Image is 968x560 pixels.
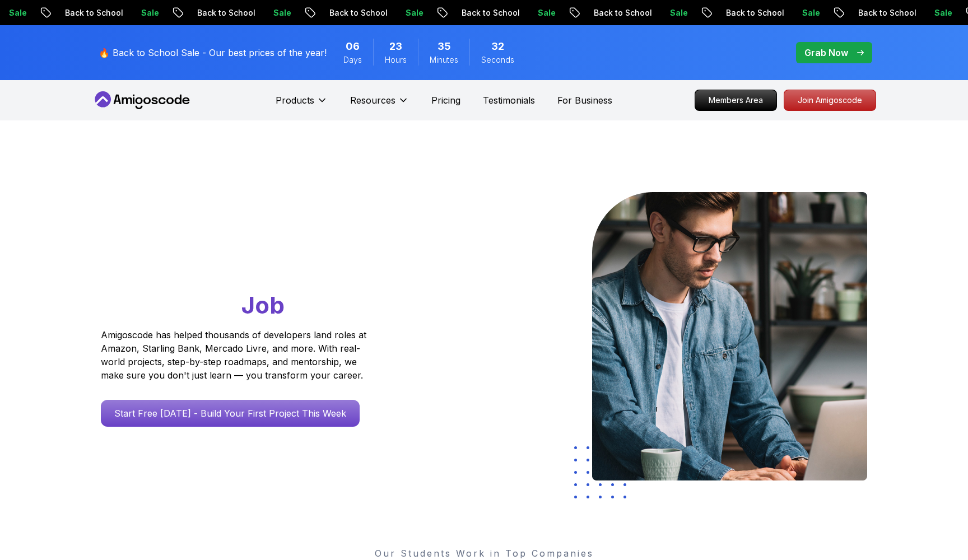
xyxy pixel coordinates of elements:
[389,39,402,54] span: 23 Hours
[481,54,514,66] span: Seconds
[276,94,314,107] p: Products
[346,39,360,54] span: 6 Days
[431,94,460,107] a: Pricing
[385,54,407,66] span: Hours
[350,94,409,116] button: Resources
[187,7,263,18] p: Back to School
[101,192,409,321] h1: Go From Learning to Hired: Master Java, Spring Boot & Cloud Skills That Get You the
[451,7,527,18] p: Back to School
[54,7,131,18] p: Back to School
[101,400,360,427] a: Start Free [DATE] - Build Your First Project This Week
[276,94,328,116] button: Products
[241,291,285,319] span: Job
[715,7,792,18] p: Back to School
[659,7,695,18] p: Sale
[804,46,848,59] p: Grab Now
[583,7,659,18] p: Back to School
[319,7,395,18] p: Back to School
[792,7,827,18] p: Sale
[784,90,876,110] p: Join Amigoscode
[483,94,535,107] a: Testimonials
[491,39,504,54] span: 32 Seconds
[848,7,924,18] p: Back to School
[924,7,960,18] p: Sale
[263,7,299,18] p: Sale
[343,54,362,66] span: Days
[438,39,451,54] span: 35 Minutes
[430,54,458,66] span: Minutes
[99,46,327,59] p: 🔥 Back to School Sale - Our best prices of the year!
[695,90,776,110] p: Members Area
[101,328,370,382] p: Amigoscode has helped thousands of developers land roles at Amazon, Starling Bank, Mercado Livre,...
[784,90,876,111] a: Join Amigoscode
[695,90,777,111] a: Members Area
[131,7,166,18] p: Sale
[395,7,431,18] p: Sale
[101,547,867,560] p: Our Students Work in Top Companies
[527,7,563,18] p: Sale
[350,94,395,107] p: Resources
[557,94,612,107] a: For Business
[592,192,867,480] img: hero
